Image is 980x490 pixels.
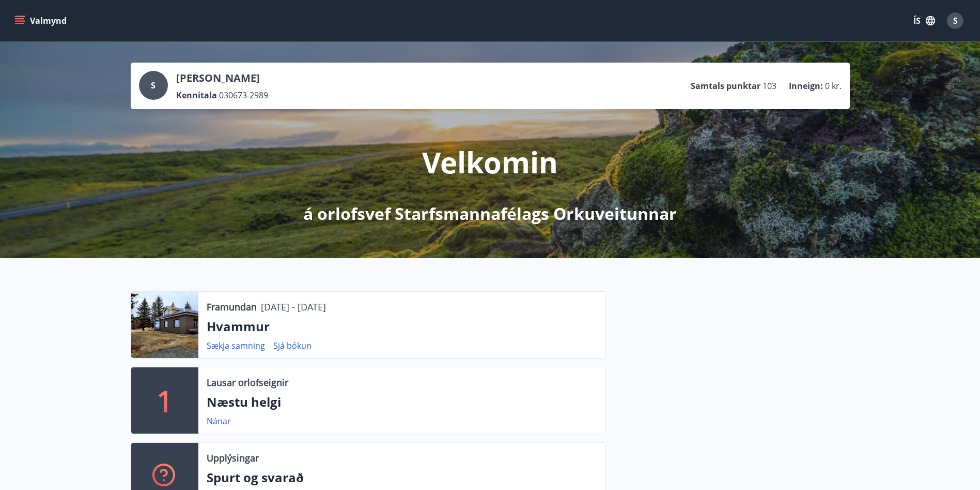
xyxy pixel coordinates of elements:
[273,340,312,351] a: Sjá bókun
[207,415,231,427] a: Nánar
[207,318,597,335] p: Hvammur
[303,202,677,225] p: á orlofsvef Starfsmannafélags Orkuveitunnar
[157,381,173,420] p: 1
[825,80,842,92] span: 0 kr.
[207,300,257,314] p: Framundan
[422,142,558,182] p: Velkomin
[943,8,968,33] button: S
[789,80,823,92] p: Inneign :
[207,469,597,486] p: Spurt og svarað
[908,11,941,30] button: ÍS
[176,71,268,85] p: [PERSON_NAME]
[953,15,958,26] span: S
[207,376,288,389] p: Lausar orlofseignir
[219,90,268,101] span: 030673-2989
[151,80,155,91] span: S
[207,451,259,465] p: Upplýsingar
[12,11,71,30] button: menu
[261,300,326,314] p: [DATE] - [DATE]
[207,340,265,351] a: Sækja samning
[207,393,597,411] p: Næstu helgi
[763,80,776,92] span: 103
[176,90,217,101] p: Kennitala
[691,80,760,92] p: Samtals punktar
